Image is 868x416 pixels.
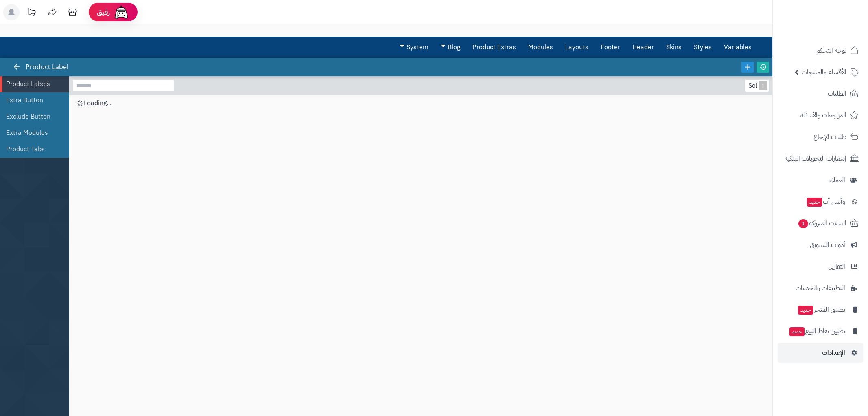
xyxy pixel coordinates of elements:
span: تطبيق نقاط البيع [789,326,845,337]
div: Product Label [15,58,77,76]
span: لوحة التحكم [816,45,846,56]
span: السلات المتروكة [798,218,846,229]
span: تطبيق المتجر [797,304,845,315]
span: 1 [798,219,808,228]
span: جديد [807,198,822,207]
a: System [394,37,435,57]
span: أدوات التسويق [810,239,845,251]
a: Extra Modules [6,125,57,141]
a: طلبات الإرجاع [778,127,863,147]
span: Loading... [84,98,112,108]
a: التقارير [778,257,863,276]
a: Product Labels [6,76,57,92]
a: المراجعات والأسئلة [778,106,863,125]
a: Product Extras [466,37,522,57]
a: تطبيق المتجرجديد [778,300,863,319]
a: تطبيق نقاط البيعجديد [778,321,863,341]
span: طلبات الإرجاع [813,131,846,143]
a: Product Tabs [6,141,57,157]
a: Variables [718,37,758,57]
span: الطلبات [828,88,846,99]
div: Select... [745,80,767,92]
span: المراجعات والأسئلة [800,110,846,121]
a: السلات المتروكة1 [778,214,863,233]
a: Layouts [559,37,595,57]
img: logo-2.png [813,23,860,40]
span: رفيق [97,7,110,17]
span: جديد [798,306,813,315]
span: الأقسام والمنتجات [802,66,846,78]
span: الإعدادات [822,347,845,359]
a: Footer [595,37,626,57]
a: التطبيقات والخدمات [778,278,863,298]
a: Extra Button [6,92,57,108]
a: Skins [660,37,688,57]
a: أدوات التسويق [778,235,863,255]
a: العملاء [778,170,863,190]
span: التطبيقات والخدمات [796,282,845,294]
a: إشعارات التحويلات البنكية [778,149,863,168]
span: وآتس آب [806,196,845,207]
a: الطلبات [778,84,863,103]
a: Exclude Button [6,108,57,125]
a: Modules [522,37,559,57]
a: الإعدادات [778,343,863,363]
a: لوحة التحكم [778,41,863,60]
a: تحديثات المنصة [22,4,42,22]
span: العملاء [829,174,845,186]
a: Blog [435,37,466,57]
span: إشعارات التحويلات البنكية [785,153,846,164]
img: ai-face.png [113,4,129,20]
a: وآتس آبجديد [778,192,863,211]
a: Styles [688,37,718,57]
a: Header [626,37,660,57]
span: جديد [789,327,805,336]
span: التقارير [830,261,845,272]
